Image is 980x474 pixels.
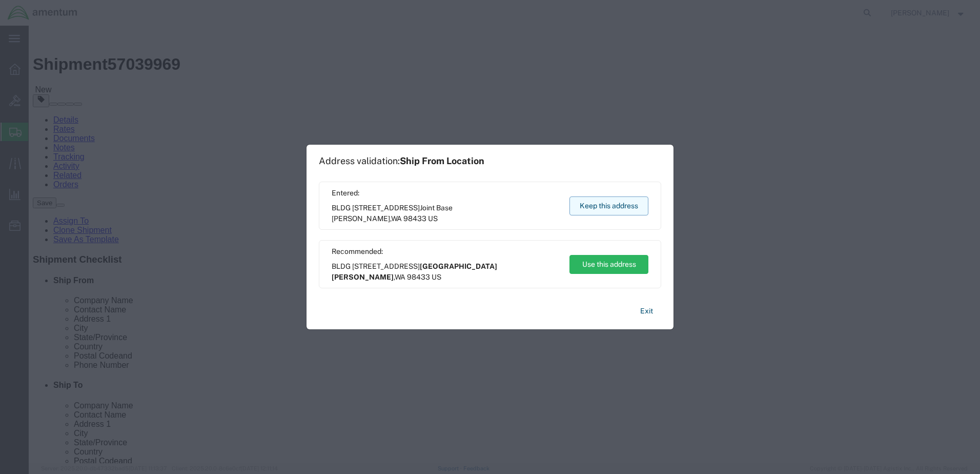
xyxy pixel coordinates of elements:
[569,196,648,215] button: Keep this address
[332,188,560,199] span: Entered:
[319,155,484,167] h1: Address validation:
[403,214,426,223] span: 98433
[332,246,560,257] span: Recommended:
[332,204,453,223] span: Joint Base [PERSON_NAME]
[569,255,648,274] button: Use this address
[395,273,405,281] span: WA
[432,273,441,281] span: US
[332,262,497,281] span: [GEOGRAPHIC_DATA][PERSON_NAME]
[391,214,402,223] span: WA
[400,155,484,166] span: Ship From Location
[632,302,661,320] button: Exit
[332,203,560,224] span: BLDG [STREET_ADDRESS] ,
[407,273,430,281] span: 98433
[428,214,438,223] span: US
[332,261,560,283] span: BLDG [STREET_ADDRESS] ,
